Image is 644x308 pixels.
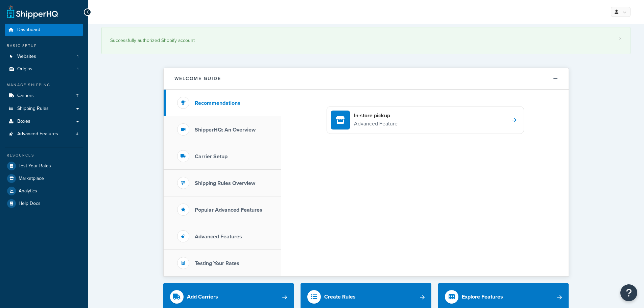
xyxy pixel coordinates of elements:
[324,292,356,302] div: Create Rules
[17,27,40,33] span: Dashboard
[620,284,637,301] button: Open Resource Center
[195,207,262,213] h3: Popular Advanced Features
[5,90,83,102] li: Carriers
[5,115,83,128] a: Boxes
[5,185,83,197] a: Analytics
[17,106,49,112] span: Shipping Rules
[76,131,78,137] span: 4
[76,93,78,99] span: 7
[5,90,83,102] a: Carriers7
[195,127,256,133] h3: ShipperHQ: An Overview
[5,172,83,185] a: Marketplace
[164,68,569,90] button: Welcome Guide
[5,152,83,158] div: Resources
[17,54,36,60] span: Websites
[462,292,503,302] div: Explore Features
[17,66,32,72] span: Origins
[195,180,255,186] h3: Shipping Rules Overview
[19,176,44,182] span: Marketplace
[77,66,78,72] span: 1
[5,197,83,210] a: Help Docs
[17,119,30,124] span: Boxes
[77,54,78,60] span: 1
[17,93,34,99] span: Carriers
[174,76,221,81] h2: Welcome Guide
[5,128,83,140] a: Advanced Features4
[5,43,83,49] div: Basic Setup
[5,63,83,75] a: Origins1
[5,82,83,88] div: Manage Shipping
[354,119,398,128] p: Advanced Feature
[5,128,83,140] li: Advanced Features
[354,112,398,119] h4: In-store pickup
[5,50,83,63] li: Websites
[17,131,58,137] span: Advanced Features
[5,63,83,75] li: Origins
[195,153,228,160] h3: Carrier Setup
[5,102,83,115] a: Shipping Rules
[195,100,240,106] h3: Recommendations
[195,234,242,240] h3: Advanced Features
[110,36,622,45] div: Successfully authorized Shopify account
[5,50,83,63] a: Websites1
[187,292,218,302] div: Add Carriers
[19,201,41,207] span: Help Docs
[19,163,51,169] span: Test Your Rates
[5,24,83,36] a: Dashboard
[5,160,83,172] a: Test Your Rates
[619,36,622,41] a: ×
[19,188,37,194] span: Analytics
[195,260,239,266] h3: Testing Your Rates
